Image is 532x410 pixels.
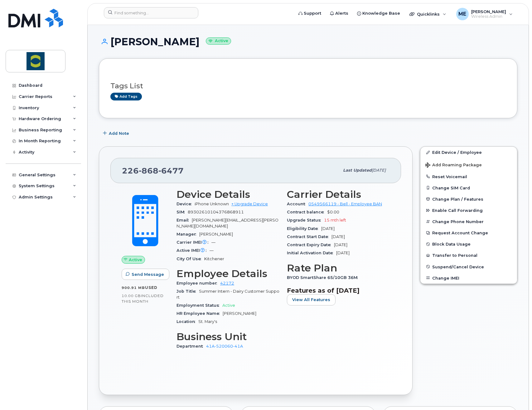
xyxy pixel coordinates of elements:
[177,202,195,206] span: Device
[287,275,361,280] span: BYOD SmartShare 65/10GB 36M
[177,289,199,294] span: Job Title
[327,210,339,214] span: $0.00
[99,36,517,47] h1: [PERSON_NAME]
[177,189,279,200] h3: Device Details
[109,130,129,136] span: Add Note
[334,242,347,247] span: [DATE]
[198,319,217,324] span: St. Mary's
[99,128,134,139] button: Add Note
[420,216,517,227] button: Change Phone Number
[420,147,517,158] a: Edit Device / Employee
[420,238,517,250] button: Block Data Usage
[122,293,164,304] span: included this month
[287,294,336,305] button: View All Features
[420,261,517,272] button: Suspend/Cancel Device
[287,234,331,239] span: Contract Start Date
[177,289,279,299] span: Summer Intern - Dairy Customer Support
[420,182,517,193] button: Change SIM Card
[188,210,244,214] span: 89302610104376868911
[195,202,229,206] span: iPhone Unknown
[420,171,517,182] button: Reset Voicemail
[420,272,517,284] button: Change IMEI
[110,82,506,90] h3: Tags List
[331,234,345,239] span: [DATE]
[420,250,517,261] button: Transfer to Personal
[287,202,308,206] span: Account
[287,189,390,200] h3: Carrier Details
[177,240,211,245] span: Carrier IMEI
[177,268,279,279] h3: Employee Details
[199,232,233,237] span: [PERSON_NAME]
[177,218,278,228] span: [PERSON_NAME][EMAIL_ADDRESS][PERSON_NAME][DOMAIN_NAME]
[177,311,223,316] span: HR Employee Name
[287,287,390,294] h3: Features as of [DATE]
[122,294,141,298] span: 10.00 GB
[336,251,350,255] span: [DATE]
[122,166,184,175] span: 226
[177,210,188,214] span: SIM
[139,166,158,175] span: 868
[287,218,324,222] span: Upgrade Status
[231,202,268,206] a: + Upgrade Device
[432,208,483,213] span: Enable Call Forwarding
[432,264,484,269] span: Suspend/Cancel Device
[145,285,157,290] span: used
[110,93,142,100] a: Add tags
[132,271,164,277] span: Send Message
[220,281,234,286] a: 42172
[287,242,334,247] span: Contract Expiry Date
[223,311,256,316] span: [PERSON_NAME]
[177,303,222,308] span: Employment Status
[204,256,224,261] span: Kitchener
[420,205,517,216] button: Enable Call Forwarding
[210,248,214,253] span: —
[308,202,382,206] a: 0549566119 - Bell - Employee BAN
[122,286,145,290] span: 900.91 MB
[287,226,321,231] span: Eligibility Date
[343,168,372,173] span: Last updated
[206,37,231,45] small: Active
[287,251,336,255] span: Initial Activation Date
[211,240,215,245] span: —
[177,248,210,253] span: Active IMEI
[177,319,198,324] span: Location
[292,297,330,303] span: View All Features
[372,168,386,173] span: [DATE]
[177,344,206,349] span: Department
[324,218,346,222] span: 15 mth left
[177,232,199,237] span: Manager
[420,158,517,171] button: Add Roaming Package
[420,227,517,238] button: Request Account Change
[129,257,142,263] span: Active
[177,256,204,261] span: City Of Use
[122,269,169,280] button: Send Message
[287,210,327,214] span: Contract balance
[177,281,220,286] span: Employee number
[425,163,482,168] span: Add Roaming Package
[420,193,517,205] button: Change Plan / Features
[222,303,235,308] span: Active
[321,226,335,231] span: [DATE]
[432,197,483,201] span: Change Plan / Features
[177,218,192,222] span: Email
[287,262,390,274] h3: Rate Plan
[206,344,243,349] a: 41A-520060-41A
[177,331,279,342] h3: Business Unit
[158,166,184,175] span: 6477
